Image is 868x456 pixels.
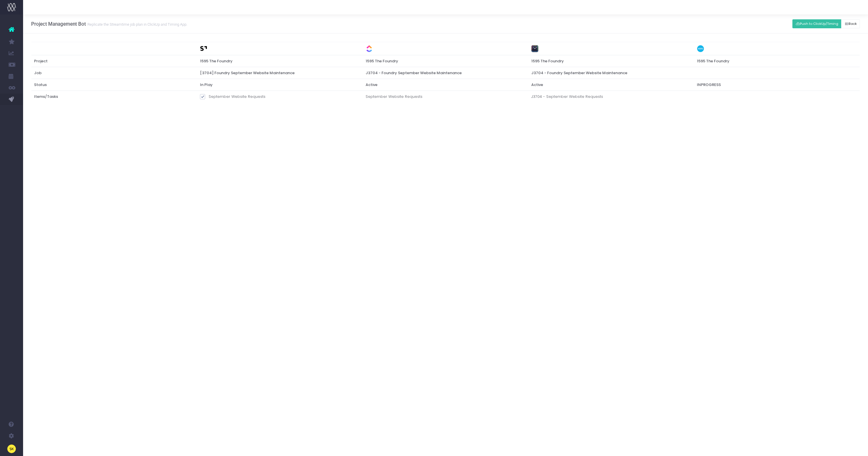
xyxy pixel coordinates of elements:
[366,70,462,76] span: J3704 - Foundry September Website Maintenance
[694,79,860,91] th: INPROGRESS
[200,45,207,52] img: streamtime_fav.png
[841,19,860,28] button: Back
[363,91,528,105] td: September Website Requests
[366,45,373,52] img: clickup-color.png
[366,58,398,64] span: 1595 The Foundry
[31,91,197,105] th: Items/Tasks
[197,79,363,91] th: In Play
[200,70,295,76] span: [3704] Foundry September Website Maintenance
[531,70,627,76] span: J3704 - Foundry September Website Maintenance
[528,91,694,105] td: J3704 - September Website Requests
[697,45,704,52] img: xero-color.png
[531,58,564,64] span: 1595 The Foundry
[31,55,197,67] th: Project
[363,79,528,91] th: Active
[31,79,197,91] th: Status
[792,19,841,28] button: Push to ClickUp/Timing
[697,58,729,64] span: 1595 The Foundry
[31,67,197,79] th: Job
[200,58,233,64] span: 1595 The Foundry
[531,45,538,52] img: timing-color.png
[792,18,860,30] div: Small button group
[86,21,187,27] small: Replicate the Streamtime job plan in ClickUp and Timing App.
[528,79,694,91] th: Active
[31,21,187,27] h3: Project Management Bot
[200,94,265,100] label: September Website Requests
[7,444,16,453] img: images/default_profile_image.png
